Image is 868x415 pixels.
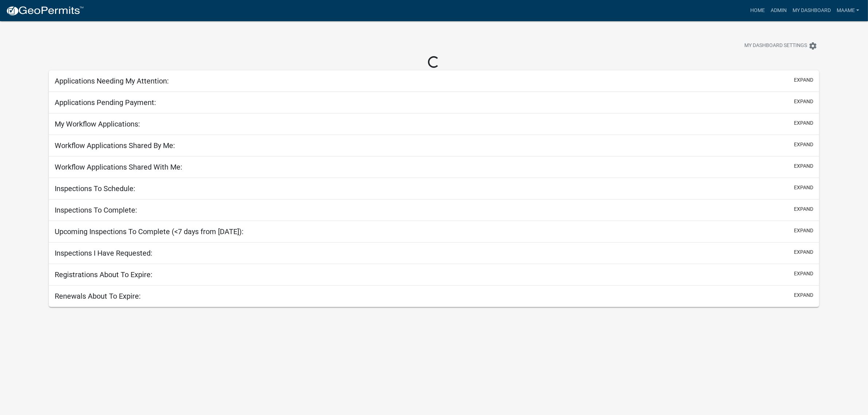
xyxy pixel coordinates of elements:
span: My Dashboard Settings [744,42,807,50]
a: Admin [768,4,790,18]
i: settings [809,42,817,50]
h5: Workflow Applications Shared By Me: [55,141,175,150]
a: My Dashboard [790,4,834,18]
h5: Inspections To Schedule: [55,184,135,193]
button: expand [794,291,813,299]
button: expand [794,98,813,105]
button: expand [794,205,813,213]
button: expand [794,227,813,234]
a: Home [747,4,768,18]
h5: Applications Needing My Attention: [55,77,169,85]
h5: Renewals About To Expire: [55,292,141,300]
a: Maame [834,4,862,18]
button: expand [794,76,813,84]
button: expand [794,184,813,191]
h5: My Workflow Applications: [55,120,140,128]
h5: Inspections I Have Requested: [55,249,152,257]
button: expand [794,162,813,170]
button: expand [794,270,813,278]
h5: Upcoming Inspections To Complete (<7 days from [DATE]): [55,227,244,236]
h5: Applications Pending Payment: [55,98,156,107]
h5: Registrations About To Expire: [55,270,152,279]
button: expand [794,248,813,256]
button: My Dashboard Settingssettings [739,39,823,53]
h5: Inspections To Complete: [55,206,137,214]
button: expand [794,141,813,148]
button: expand [794,119,813,127]
h5: Workflow Applications Shared With Me: [55,163,182,171]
